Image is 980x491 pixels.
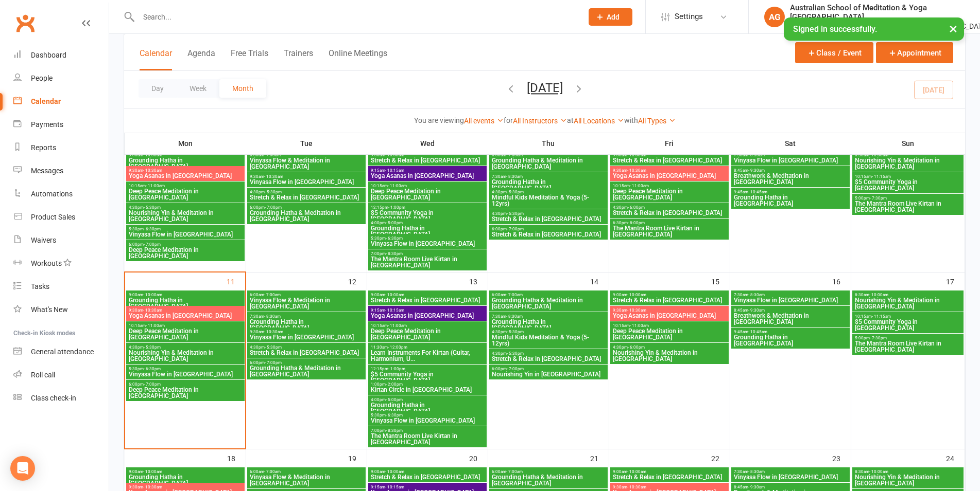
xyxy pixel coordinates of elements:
[31,305,68,314] div: What's New
[31,167,63,175] div: Messages
[128,350,243,362] span: Nourishing Yin & Meditation in [GEOGRAPHIC_DATA]
[370,371,485,384] span: $5 Community Yoga in [GEOGRAPHIC_DATA]
[491,227,606,231] span: 6:00pm
[854,179,962,191] span: $5 Community Yoga in [GEOGRAPHIC_DATA]
[733,469,848,474] span: 7:30am
[128,153,243,157] span: 9:00am
[10,456,35,481] div: Open Intercom Messenger
[143,308,162,313] span: - 10:30am
[854,319,962,331] span: $5 Community Yoga in [GEOGRAPHIC_DATA]
[249,345,364,350] span: 4:30pm
[264,153,281,157] span: - 7:00am
[590,449,609,466] div: 21
[491,216,606,222] span: Stretch & Relax in [GEOGRAPHIC_DATA]
[370,241,485,247] span: Vinyasa Flow in [GEOGRAPHIC_DATA]
[370,402,485,414] span: Grounding Hatha in [GEOGRAPHIC_DATA]
[143,153,162,157] span: - 10:00am
[386,251,403,256] span: - 8:30pm
[231,48,268,70] button: Free Trials
[140,48,172,70] button: Calendar
[249,179,364,185] span: Vinyasa Flow in [GEOGRAPHIC_DATA]
[612,168,727,173] span: 9:30am
[31,259,62,267] div: Workouts
[13,275,109,298] a: Tasks
[388,345,407,350] span: - 12:00pm
[506,174,523,179] span: - 8:30am
[609,133,730,154] th: Fri
[733,293,848,297] span: 7:30am
[748,153,765,157] span: - 8:30am
[144,227,161,231] span: - 6:30pm
[227,449,246,466] div: 18
[944,17,962,40] button: ×
[854,201,962,213] span: The Mantra Room Live Kirtan in [GEOGRAPHIC_DATA]
[128,345,243,350] span: 4:30pm
[12,10,38,36] a: Clubworx
[385,168,404,173] span: - 10:15am
[177,79,219,98] button: Week
[491,371,606,377] span: Nourishing Yin in [GEOGRAPHIC_DATA]
[249,297,364,310] span: Vinyasa Flow & Meditation in [GEOGRAPHIC_DATA]
[733,308,848,313] span: 8:45am
[128,227,243,231] span: 5:30pm
[491,293,606,297] span: 6:00am
[128,188,243,201] span: Deep Peace Meditation in [GEOGRAPHIC_DATA]
[187,48,215,70] button: Agenda
[249,314,364,319] span: 7:30am
[607,13,620,21] span: Add
[370,188,485,201] span: Deep Peace Meditation in [GEOGRAPHIC_DATA]
[612,210,727,216] span: Stretch & Relax in [GEOGRAPHIC_DATA]
[854,340,962,353] span: The Mantra Room Live Kirtan in [GEOGRAPHIC_DATA]
[469,449,488,466] div: 20
[249,190,364,194] span: 4:30pm
[370,221,485,225] span: 4:00pm
[128,205,243,210] span: 4:30pm
[527,81,563,95] button: [DATE]
[851,133,965,154] th: Sun
[590,272,609,289] div: 14
[513,117,567,125] a: All Instructors
[627,293,646,297] span: - 10:00am
[249,319,364,331] span: Grounding Hatha in [GEOGRAPHIC_DATA]
[146,323,165,328] span: - 11:00am
[370,345,485,350] span: 11:30am
[348,449,367,466] div: 19
[370,469,485,474] span: 9:00am
[491,179,606,191] span: Grounding Hatha in [GEOGRAPHIC_DATA]
[491,314,606,319] span: 7:30am
[264,314,281,319] span: - 8:30am
[386,221,403,225] span: - 5:00pm
[128,297,243,310] span: Grounding Hatha in [GEOGRAPHIC_DATA]
[733,313,848,325] span: Breathwork & Meditation in [GEOGRAPHIC_DATA]
[627,469,646,474] span: - 10:00am
[386,236,403,241] span: - 6:30pm
[733,297,848,303] span: Vinyasa Flow in [GEOGRAPHIC_DATA]
[249,350,364,356] span: Stretch & Relax in [GEOGRAPHIC_DATA]
[748,308,765,313] span: - 9:30am
[612,293,727,297] span: 9:00am
[249,157,364,170] span: Vinyasa Flow & Meditation in [GEOGRAPHIC_DATA]
[733,173,848,185] span: Breathwork & Meditation in [GEOGRAPHIC_DATA]
[367,133,488,154] th: Wed
[370,387,485,393] span: Kirtan Circle in [GEOGRAPHIC_DATA]
[386,382,403,387] span: - 2:00pm
[370,297,485,303] span: Stretch & Relax in [GEOGRAPHIC_DATA]
[31,213,75,221] div: Product Sales
[612,153,727,157] span: 9:00am
[869,293,888,297] span: - 10:00am
[31,371,55,379] div: Roll call
[146,184,165,188] span: - 11:00am
[612,308,727,313] span: 9:30am
[370,413,485,417] span: 5:30pm
[143,168,162,173] span: - 10:30am
[612,350,727,362] span: Nourishing Yin & Meditation in [GEOGRAPHIC_DATA]
[370,350,485,362] span: Learn Instruments For Kirtan (Guitar, Harmonium, U...
[13,229,109,252] a: Waivers
[507,367,524,371] span: - 7:00pm
[219,79,266,98] button: Month
[748,469,765,474] span: - 8:30am
[854,157,962,170] span: Nourishing Yin & Meditation in [GEOGRAPHIC_DATA]
[612,205,727,210] span: 4:30pm
[733,330,848,334] span: 9:45am
[627,308,646,313] span: - 10:30am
